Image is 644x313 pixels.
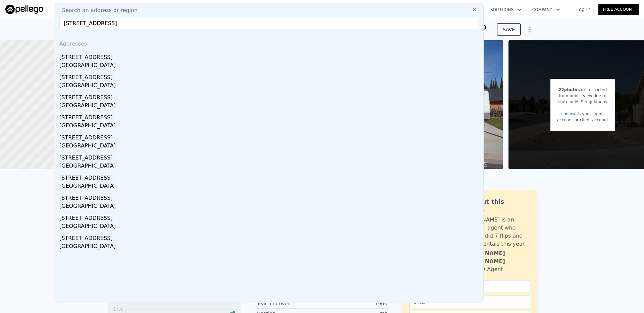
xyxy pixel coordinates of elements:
div: [GEOGRAPHIC_DATA] [59,202,481,211]
div: 1965 [322,300,387,307]
a: Free Account [598,4,639,15]
div: [STREET_ADDRESS] [59,71,481,81]
div: [GEOGRAPHIC_DATA] [59,142,481,151]
div: [GEOGRAPHIC_DATA] [59,162,481,171]
button: Company [527,4,566,16]
div: Year Improved [257,300,322,307]
button: Solutions [485,4,527,16]
div: from public view due to [557,93,608,99]
div: [STREET_ADDRESS] [59,151,481,162]
button: SAVE [497,23,521,36]
div: Addresses [57,35,481,51]
button: Show Options [523,23,537,36]
span: with your agent [572,112,604,116]
div: [GEOGRAPHIC_DATA] [59,61,481,71]
div: [STREET_ADDRESS] [59,232,481,242]
div: [STREET_ADDRESS] [59,51,481,61]
img: Pellego [5,5,43,14]
div: state or MLS regulations [557,99,608,105]
div: [GEOGRAPHIC_DATA] [59,222,481,232]
div: [PERSON_NAME] is an active local agent who personally did 7 flips and bought 3 rentals this year. [455,216,530,248]
div: [GEOGRAPHIC_DATA] [59,122,481,131]
div: are restricted [557,87,608,93]
div: [PERSON_NAME] [PERSON_NAME] [455,249,530,265]
div: [GEOGRAPHIC_DATA] [59,102,481,111]
a: Log In [568,6,598,13]
div: [STREET_ADDRESS] [59,171,481,182]
a: Login [561,112,572,116]
div: [GEOGRAPHIC_DATA] [59,242,481,252]
div: [STREET_ADDRESS] [59,191,481,202]
div: Ask about this property [455,197,530,216]
span: Search an address or region [57,6,138,14]
input: Enter an address, city, region, neighborhood or zip code [59,17,478,29]
div: [STREET_ADDRESS] [59,131,481,142]
tspan: $735 [113,307,123,312]
div: [STREET_ADDRESS] [59,111,481,122]
div: [GEOGRAPHIC_DATA] [59,81,481,91]
div: [GEOGRAPHIC_DATA] [59,182,481,191]
div: account or client account [557,117,608,123]
span: 22 photos [558,87,580,92]
div: [STREET_ADDRESS] [59,211,481,222]
div: [STREET_ADDRESS] [59,91,481,102]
